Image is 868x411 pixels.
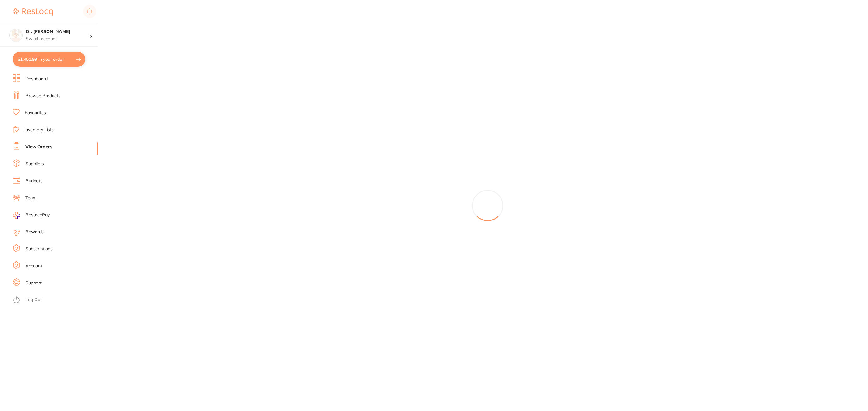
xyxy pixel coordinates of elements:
a: Account [25,263,42,269]
button: $1,451.99 in your order [13,52,85,67]
a: Support [25,280,42,286]
a: Suppliers [25,161,44,167]
a: Restocq Logo [13,5,53,19]
a: Browse Products [25,93,60,99]
a: Favourites [25,110,46,116]
a: Dashboard [25,76,48,82]
h4: Dr. Kim Carr [26,29,89,35]
a: Rewards [25,229,44,235]
a: Log Out [25,297,42,303]
span: RestocqPay [25,212,50,218]
img: Restocq Logo [13,8,53,16]
p: Switch account [26,36,89,42]
a: Budgets [25,178,42,184]
img: Dr. Kim Carr [10,29,22,42]
a: Inventory Lists [24,127,54,133]
a: Subscriptions [25,246,53,252]
a: RestocqPay [13,212,50,219]
a: View Orders [25,144,52,150]
button: Log Out [13,295,96,305]
a: Team [25,195,36,201]
img: RestocqPay [13,212,20,219]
